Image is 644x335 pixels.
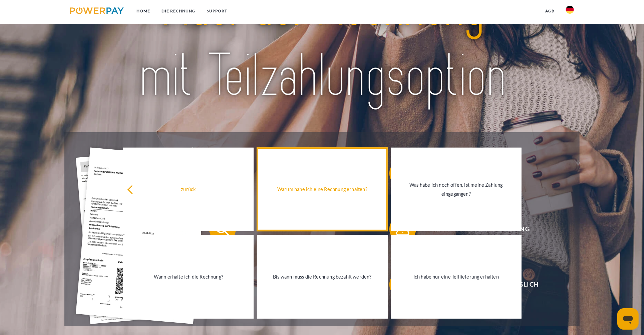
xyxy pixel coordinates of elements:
a: DIE RECHNUNG [156,5,201,17]
a: SUPPORT [201,5,233,17]
a: agb [540,5,560,17]
div: Was habe ich noch offen, ist meine Zahlung eingegangen? [395,180,518,198]
img: de [566,6,574,14]
div: Ich habe nur eine Teillieferung erhalten [395,272,518,281]
a: Was habe ich noch offen, ist meine Zahlung eingegangen? [391,148,522,231]
div: Warum habe ich eine Rechnung erhalten? [261,185,383,194]
div: Bis wann muss die Rechnung bezahlt werden? [261,272,383,281]
a: Home [131,5,156,17]
iframe: Schaltfläche zum Öffnen des Messaging-Fensters [617,308,639,330]
div: zurück [127,185,250,194]
div: Wann erhalte ich die Rechnung? [127,272,250,281]
img: logo-powerpay.svg [70,7,124,14]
